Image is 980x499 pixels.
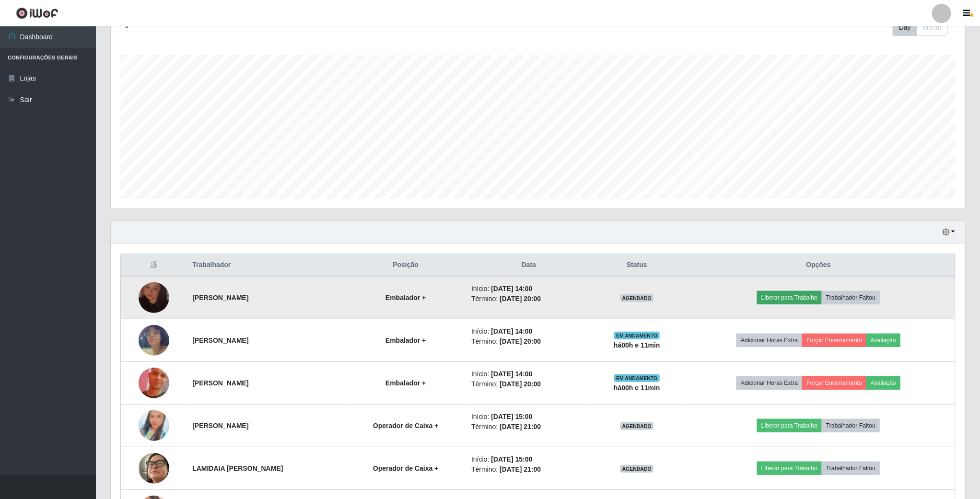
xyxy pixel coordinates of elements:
button: Day [893,19,917,36]
li: Término: [471,337,586,347]
li: Início: [471,412,586,422]
th: Trabalhador [187,254,346,277]
li: Início: [471,454,586,464]
li: Início: [471,369,586,379]
img: 1737279332588.jpeg [139,398,169,453]
button: Trabalhador Faltou [822,462,880,475]
span: AGENDADO [620,422,654,430]
li: Término: [471,379,586,389]
button: Liberar para Trabalho [757,291,822,304]
span: AGENDADO [620,465,654,473]
button: Avaliação [866,334,900,347]
button: Forçar Encerramento [802,376,866,390]
div: First group [893,19,948,36]
span: EM ANDAMENTO [614,374,660,382]
strong: [PERSON_NAME] [192,422,248,429]
strong: Operador de Caixa + [373,422,439,429]
th: Posição [346,254,466,277]
img: 1736193736674.jpeg [139,313,169,368]
li: Término: [471,464,586,475]
button: Forçar Encerramento [802,334,866,347]
strong: Embalador + [385,337,426,344]
time: [DATE] 21:00 [500,423,541,430]
button: Trabalhador Faltou [822,419,880,432]
button: Adicionar Horas Extra [736,334,802,347]
time: [DATE] 14:00 [491,370,532,378]
strong: [PERSON_NAME] [192,337,248,344]
button: Trabalhador Faltou [822,291,880,304]
strong: LAMIDAIA [PERSON_NAME] [192,464,283,472]
img: CoreUI Logo [16,7,58,19]
strong: [PERSON_NAME] [192,379,248,387]
time: [DATE] 14:00 [491,327,532,335]
img: 1722822198849.jpeg [139,270,169,325]
strong: Operador de Caixa + [373,464,439,472]
span: EM ANDAMENTO [614,332,660,339]
li: Início: [471,326,586,337]
button: Adicionar Horas Extra [736,376,802,390]
strong: Embalador + [385,379,426,387]
button: Month [917,19,948,36]
button: Avaliação [866,376,900,390]
time: [DATE] 14:00 [491,285,532,292]
li: Término: [471,422,586,432]
time: [DATE] 20:00 [500,380,541,388]
button: Liberar para Trabalho [757,419,822,432]
button: Liberar para Trabalho [757,462,822,475]
time: [DATE] 15:00 [491,413,532,420]
th: Data [466,254,592,277]
li: Início: [471,284,586,294]
strong: [PERSON_NAME] [192,294,248,302]
div: Toolbar with button groups [893,19,956,36]
img: 1738025052113.jpeg [139,441,169,496]
strong: há 00 h e 11 min [614,341,660,349]
th: Status [592,254,682,277]
span: AGENDADO [620,294,654,302]
time: [DATE] 20:00 [500,295,541,302]
time: [DATE] 21:00 [500,465,541,473]
time: [DATE] 20:00 [500,337,541,345]
strong: Embalador + [385,294,426,302]
th: Opções [682,254,955,277]
strong: há 00 h e 11 min [614,384,660,392]
time: [DATE] 15:00 [491,455,532,463]
img: 1718064030581.jpeg [139,356,169,410]
li: Término: [471,294,586,304]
